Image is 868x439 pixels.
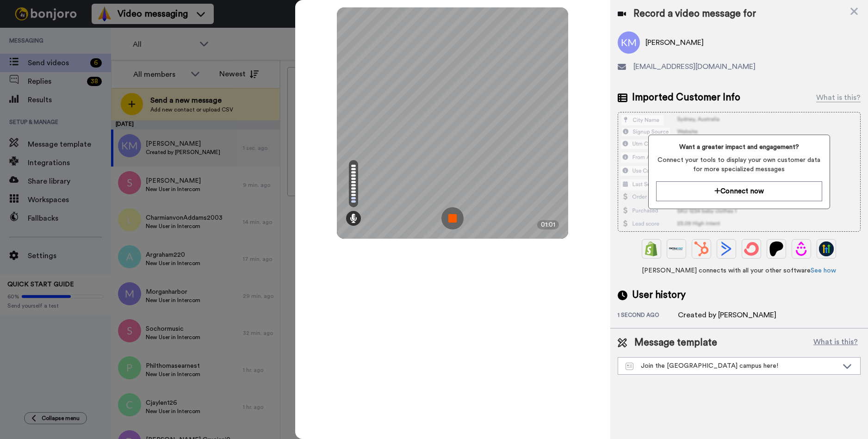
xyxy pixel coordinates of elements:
[694,241,709,256] img: Hubspot
[632,288,686,302] span: User history
[626,361,838,371] div: Join the [GEOGRAPHIC_DATA] campus here!
[769,241,784,256] img: Patreon
[618,266,861,275] span: [PERSON_NAME] connects with all your other software
[816,92,861,103] div: What is this?
[441,207,464,229] img: ic_record_stop.svg
[656,142,822,152] span: Want a greater impact and engagement?
[626,363,633,370] img: Message-temps.svg
[656,181,822,201] button: Connect now
[819,241,834,256] img: GoHighLevel
[634,336,717,350] span: Message template
[656,155,822,174] span: Connect your tools to display your own customer data for more specialized messages
[669,241,684,256] img: Ontraport
[618,311,678,321] div: 1 second ago
[794,241,809,256] img: Drip
[644,241,659,256] img: Shopify
[719,241,734,256] img: ActiveCampaign
[633,61,756,72] span: [EMAIL_ADDRESS][DOMAIN_NAME]
[811,336,861,350] button: What is this?
[744,241,759,256] img: ConvertKit
[537,220,559,229] div: 01:01
[678,309,776,321] div: Created by [PERSON_NAME]
[632,91,740,105] span: Imported Customer Info
[811,267,836,274] a: See how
